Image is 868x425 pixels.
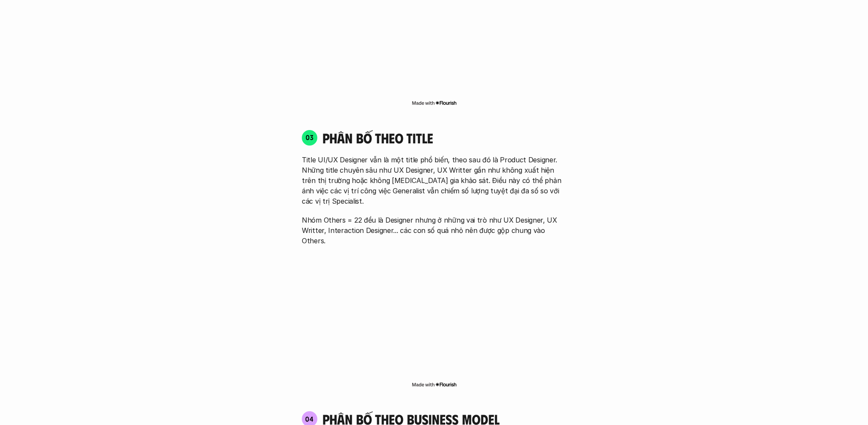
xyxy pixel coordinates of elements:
iframe: Interactive or visual content [294,250,574,379]
img: Made with Flourish [412,99,457,106]
img: Made with Flourish [412,381,457,388]
p: 03 [306,134,314,141]
h4: phân bố theo title [322,130,566,146]
p: 04 [305,416,314,422]
p: Title UI/UX Designer vẫn là một title phổ biến, theo sau đó là Product Designer. Những title chuy... [302,155,566,206]
p: Nhóm Others = 22 đều là Designer nhưng ở những vai trò như UX Designer, UX Writter, Interaction D... [302,215,566,246]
